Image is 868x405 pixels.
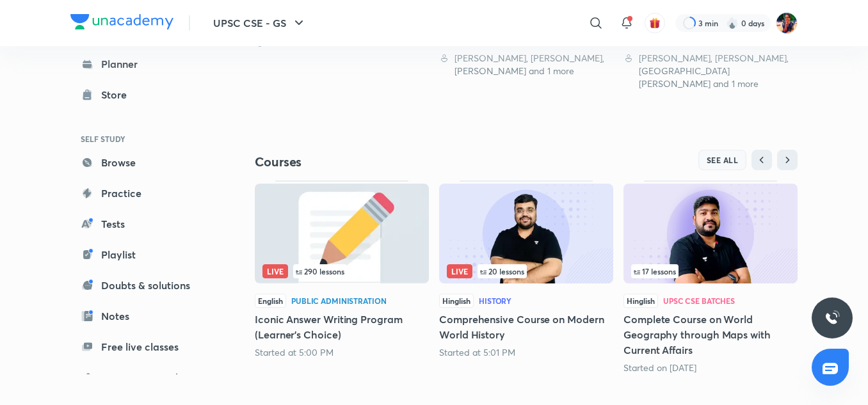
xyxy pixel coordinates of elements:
a: Doubts & solutions [70,273,219,298]
h5: Iconic Answer Writing Program (Learner's Choice) [255,312,429,342]
div: Started on Aug 29 [623,361,798,374]
img: Thumbnail [255,184,429,283]
span: SEE ALL [707,155,739,164]
div: Sudarshan Gurjar, Arti Chhawari, Madhukar Kotawe and 1 more [623,52,798,90]
span: Hinglish [439,294,474,308]
div: infocontainer [447,264,606,278]
div: Started at 5:00 PM [255,346,429,359]
span: 17 lessons [634,267,676,275]
a: Browse [70,150,219,175]
div: History [479,297,511,305]
img: avatar [649,17,661,29]
h6: SELF STUDY [70,128,219,150]
span: Hinglish [623,294,658,308]
span: 290 lessons [296,267,344,275]
a: Free live classes [70,334,219,360]
div: infocontainer [631,264,790,278]
img: Thumbnail [623,184,798,283]
a: Store [70,82,219,107]
a: Notes [70,303,219,329]
div: Complete Course on World Geography through Maps with Current Affairs [623,180,798,374]
div: infosection [631,264,790,278]
h5: Complete Course on World Geography through Maps with Current Affairs [623,312,798,358]
a: Practice [70,180,219,206]
a: Company Logo [70,14,173,33]
a: Tests [70,211,219,237]
button: SEE ALL [698,150,747,170]
img: Company Logo [70,14,173,29]
div: left [631,264,790,278]
img: streak [726,17,739,29]
div: Iconic Answer Writing Program (Learner's Choice) [255,180,429,358]
a: Planner [70,51,219,77]
a: Playlist [70,242,219,267]
div: Public Administration [291,297,386,305]
div: infosection [262,264,421,278]
a: 1:1 Live mentorship [70,365,219,390]
button: avatar [645,13,665,33]
img: Thumbnail [439,184,613,283]
div: infosection [447,264,606,278]
span: Live [447,264,472,278]
div: UPSC CSE Batches [663,297,735,305]
h5: Comprehensive Course on Modern World History [439,312,613,342]
div: Comprehensive Course on Modern World History [439,180,613,358]
div: infocontainer [262,264,421,278]
h4: Courses [255,154,526,170]
div: Started at 5:01 PM [439,346,613,359]
div: Store [101,87,134,102]
span: English [255,294,286,308]
button: UPSC CSE - GS [205,10,314,36]
span: 20 lessons [480,267,524,275]
span: Live [262,264,288,278]
div: left [447,264,606,278]
div: Sudarshan Gurjar, Arti Chhawari, Mrunal Patel and 1 more [439,52,613,77]
img: ttu [824,310,840,326]
div: left [262,264,421,278]
img: Solanki Ghorai [776,12,798,34]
